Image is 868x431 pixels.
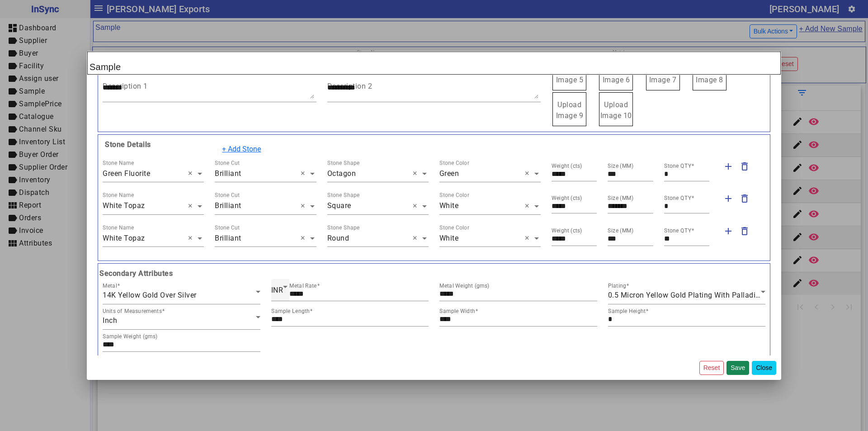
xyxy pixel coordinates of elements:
span: 0.5 Micron Yellow Gold Plating With Palladium Coated [608,291,793,299]
mat-icon: delete_outline [739,226,750,237]
mat-icon: add [723,193,734,204]
mat-label: Sample Height [608,308,646,314]
button: Close [752,361,776,375]
span: Clear all [301,233,308,244]
button: + Add Stone [216,141,267,158]
mat-label: Stone QTY [664,195,691,201]
mat-icon: delete_outline [739,193,750,204]
mat-label: Stone QTY [664,163,691,169]
div: Stone Color [439,159,469,167]
span: Clear all [188,201,196,212]
mat-label: Sample Length [271,308,310,314]
span: Inch [103,316,117,325]
b: Secondary Attributes [97,268,771,279]
div: Stone Shape [327,159,360,167]
mat-label: Units of Measurements [103,308,162,314]
div: Stone Color [439,223,469,232]
mat-label: Size (MM) [608,227,634,234]
div: Stone Name [103,159,134,167]
span: INR [271,286,283,294]
span: Clear all [525,233,533,244]
b: Stone Details [103,140,151,149]
div: Stone Cut [215,191,240,199]
div: Stone Name [103,223,134,232]
mat-label: Plating [608,283,626,289]
mat-icon: add [723,226,734,237]
mat-label: Size (MM) [608,195,634,201]
div: Stone Color [439,191,469,199]
mat-label: Metal [103,283,117,289]
span: Clear all [413,233,420,244]
div: Stone Cut [215,223,240,232]
mat-icon: delete_outline [739,161,750,172]
mat-label: Sample Weight (gms) [103,333,158,340]
div: Stone Cut [215,159,240,167]
span: Clear all [413,168,420,179]
div: Stone Shape [327,223,360,232]
span: Clear all [413,201,420,212]
div: Stone Name [103,191,134,199]
div: Stone Shape [327,191,360,199]
mat-label: Description 2 [327,81,373,90]
span: Upload Image 7 [649,65,677,84]
button: Save [726,361,749,375]
span: Clear all [525,168,533,179]
button: Reset [699,361,724,375]
span: Upload Image 8 [696,65,723,84]
mat-label: Sample Width [439,308,475,314]
span: Upload Image 10 [600,100,632,120]
span: Clear all [525,201,533,212]
span: Clear all [188,168,196,179]
span: Clear all [188,233,196,244]
mat-label: Metal Rate [289,283,317,289]
span: Clear all [301,201,308,212]
span: Upload Image 5 [556,65,584,84]
span: Clear all [301,168,308,179]
span: Upload Image 6 [603,65,630,84]
span: 14K Yellow Gold Over Silver [103,291,197,299]
mat-icon: add [723,161,734,172]
mat-label: Stone QTY [664,227,691,234]
span: Upload Image 9 [556,100,584,120]
mat-label: Weight (cts) [552,195,582,201]
mat-label: Description 1 [103,81,148,90]
h2: Sample [87,52,781,75]
mat-label: Weight (cts) [552,163,582,169]
mat-label: Weight (cts) [552,227,582,234]
mat-label: Size (MM) [608,163,634,169]
mat-label: Metal Weight (gms) [439,283,490,289]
